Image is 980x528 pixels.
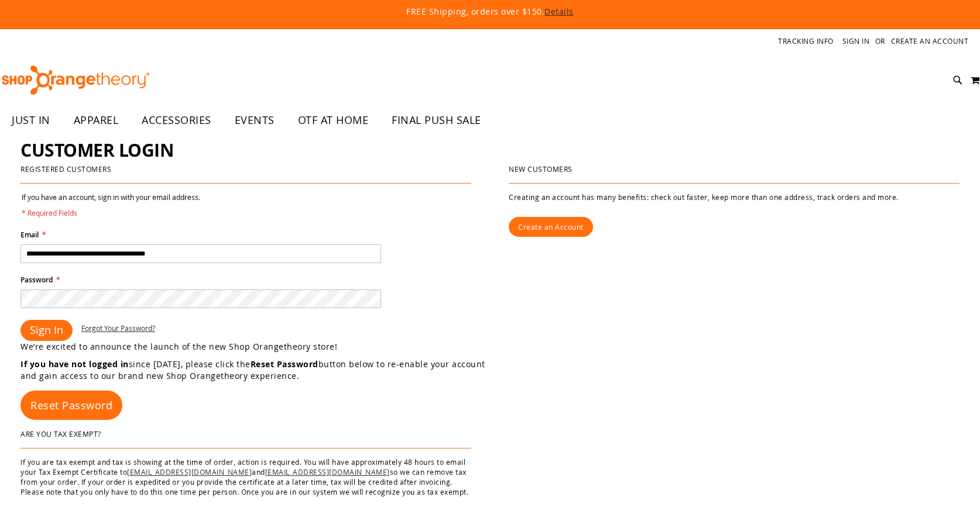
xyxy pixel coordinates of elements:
[20,358,129,370] strong: If you have not logged in
[392,107,481,133] span: FINAL PUSH SALE
[81,323,155,333] a: Forgot Your Password?
[509,164,573,174] strong: New Customers
[22,208,200,218] span: * Required Fields
[81,323,155,333] span: Forgot Your Password?
[544,6,574,17] a: Details
[20,358,490,382] p: since [DATE], please click the button below to re-enable your account and gain access to our bran...
[298,107,369,133] span: OTF AT HOME
[12,107,50,133] span: JUST IN
[127,467,252,477] a: [EMAIL_ADDRESS][DOMAIN_NAME]
[251,358,318,370] strong: Reset Password
[842,36,870,46] a: Sign In
[20,341,490,353] p: We’re excited to announce the launch of the new Shop Orangetheory store!
[30,398,112,412] span: Reset Password
[139,6,841,18] p: FREE Shipping, orders over $150.
[30,323,63,337] span: Sign In
[778,36,834,46] a: Tracking Info
[20,429,101,439] strong: Are You Tax Exempt?
[20,275,53,285] span: Password
[509,217,593,237] a: Create an Account
[235,107,275,133] span: EVENTS
[265,467,390,477] a: [EMAIL_ADDRESS][DOMAIN_NAME]
[20,230,39,240] span: Email
[509,192,960,202] p: Creating an account has many benefits: check out faster, keep more than one address, track orders...
[223,107,286,134] a: EVENTS
[74,107,119,133] span: APPAREL
[20,164,111,174] strong: Registered Customers
[380,107,493,134] a: FINAL PUSH SALE
[286,107,381,134] a: OTF AT HOME
[20,391,122,420] a: Reset Password
[20,138,173,162] span: Customer Login
[62,107,131,134] a: APPAREL
[20,457,471,498] p: If you are tax exempt and tax is showing at the time of order, action is required. You will have ...
[891,36,969,46] a: Create an Account
[518,222,584,232] span: Create an Account
[20,320,73,341] button: Sign In
[130,107,223,134] a: ACCESSORIES
[142,107,211,133] span: ACCESSORIES
[20,192,201,218] legend: If you have an account, sign in with your email address.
